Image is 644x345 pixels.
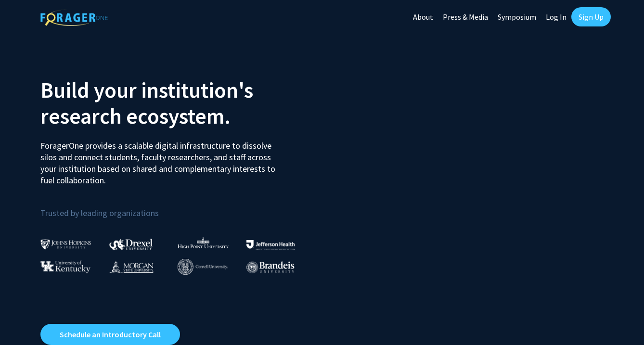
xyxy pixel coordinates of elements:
[40,239,91,249] img: Johns Hopkins University
[246,240,295,249] img: Thomas Jefferson University
[178,237,229,248] img: High Point University
[571,7,611,26] a: Sign Up
[109,239,153,250] img: Drexel University
[246,261,295,273] img: Brandeis University
[40,194,315,220] p: Trusted by leading organizations
[40,77,315,129] h2: Build your institution's research ecosystem.
[40,260,90,273] img: University of Kentucky
[40,9,108,26] img: ForagerOne Logo
[178,259,228,275] img: Cornell University
[109,260,154,273] img: Morgan State University
[40,133,282,186] p: ForagerOne provides a scalable digital infrastructure to dissolve silos and connect students, fac...
[40,324,180,345] a: Opens in a new tab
